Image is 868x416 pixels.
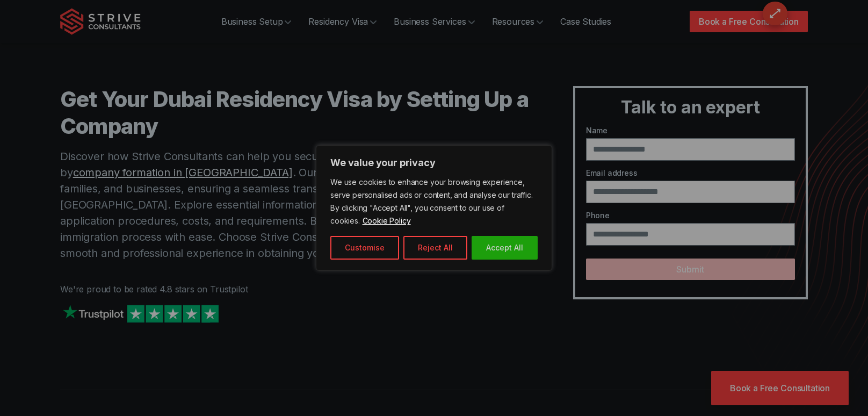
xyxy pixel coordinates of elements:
[330,156,538,169] p: We value your privacy
[403,236,467,260] button: Reject All
[330,236,399,260] button: Customise
[316,145,552,271] div: We value your privacy
[472,236,538,260] button: Accept All
[362,216,411,226] a: Cookie Policy
[330,176,538,227] p: We use cookies to enhance your browsing experience, serve personalised ads or content, and analys...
